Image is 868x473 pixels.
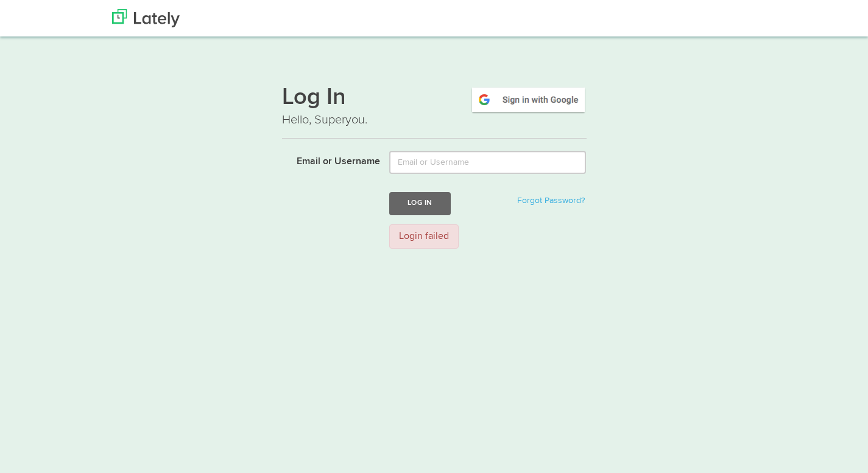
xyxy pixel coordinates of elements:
[389,192,450,215] button: Log In
[470,86,587,114] img: google-signin.png
[273,151,381,169] label: Email or Username
[389,151,586,174] input: Email or Username
[389,224,459,249] div: Login failed
[112,9,180,27] img: Lately
[282,86,587,111] h1: Log In
[282,111,587,129] p: Hello, Superyou.
[517,196,585,205] a: Forgot Password?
